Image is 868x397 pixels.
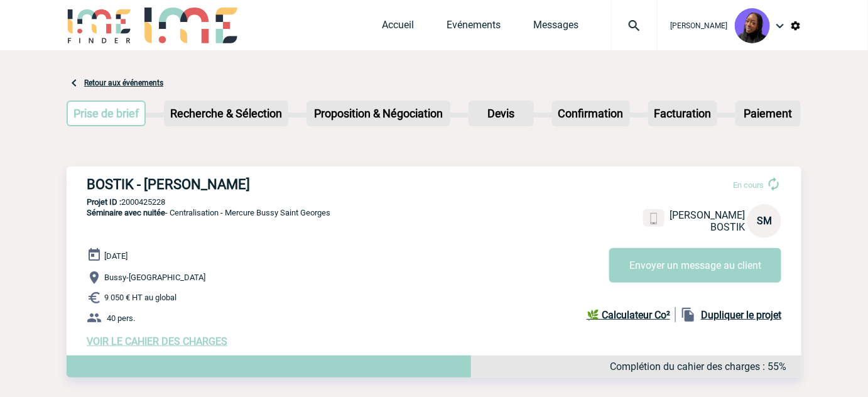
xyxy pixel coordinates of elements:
a: Evénements [447,19,501,36]
p: Devis [470,102,533,125]
span: 40 pers. [107,313,135,323]
span: Bussy-[GEOGRAPHIC_DATA] [104,273,205,283]
span: [PERSON_NAME] [670,21,727,30]
span: - Centralisation - Mercure Bussy Saint Georges [87,208,330,217]
p: Facturation [649,102,717,125]
p: Confirmation [553,102,629,125]
h3: BOSTIK - [PERSON_NAME] [87,177,464,192]
b: 🌿 Calculateur Co² [587,309,670,321]
span: [PERSON_NAME] [670,209,745,221]
b: Dupliquer le projet [701,309,781,321]
a: Accueil [382,19,414,36]
a: VOIR LE CAHIER DES CHARGES [87,335,227,347]
img: portable.png [648,213,659,224]
span: BOSTIK [710,221,745,233]
p: Proposition & Négociation [308,102,449,125]
button: Envoyer un message au client [609,248,781,283]
a: Retour aux événements [84,79,163,87]
img: 131349-0.png [735,8,770,43]
span: SM [757,215,772,227]
a: Messages [533,19,578,36]
span: Séminaire avec nuitée [87,208,165,217]
span: En cours [733,180,764,190]
p: 2000425228 [67,197,801,207]
p: Paiement [737,102,800,125]
img: file_copy-black-24dp.png [681,307,696,322]
p: Prise de brief [68,102,144,125]
p: Recherche & Sélection [165,102,287,125]
img: IME-Finder [67,8,132,43]
a: 🌿 Calculateur Co² [587,307,676,322]
span: 9 050 € HT au global [104,293,176,303]
b: Projet ID : [87,197,121,207]
span: [DATE] [104,251,127,261]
